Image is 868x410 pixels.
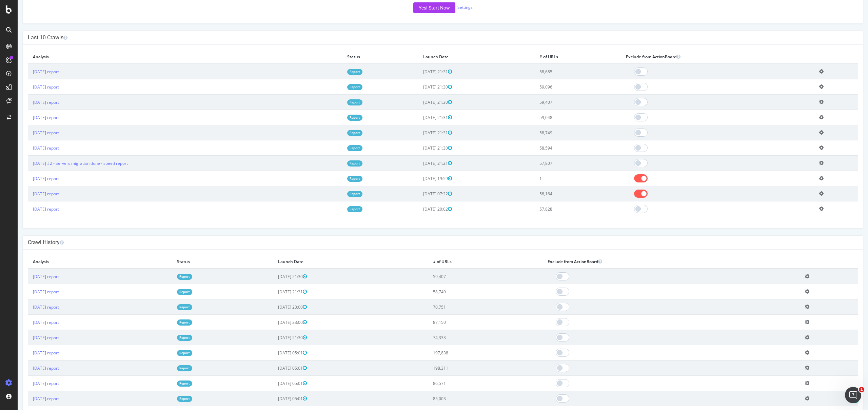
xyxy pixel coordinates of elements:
[859,387,864,392] span: 1
[410,315,525,330] td: 87,150
[10,50,324,64] th: Analysis
[159,396,175,402] a: Report
[15,289,41,295] a: [DATE] report
[410,269,525,284] td: 59,407
[260,319,289,325] span: [DATE] 23:00
[15,365,41,371] a: [DATE] report
[406,206,434,212] span: [DATE] 20:02
[15,396,41,402] a: [DATE] report
[410,299,525,315] td: 70,751
[159,380,175,386] a: Report
[330,69,345,75] a: Report
[159,365,175,371] a: Report
[410,255,525,269] th: # of URLs
[15,335,41,340] a: [DATE] report
[410,360,525,376] td: 198,311
[15,115,41,120] a: [DATE] report
[15,304,41,310] a: [DATE] report
[517,110,603,125] td: 59,048
[517,95,603,110] td: 59,407
[406,130,434,136] span: [DATE] 21:31
[406,84,434,90] span: [DATE] 21:30
[410,391,525,406] td: 85,003
[845,387,861,403] iframe: Intercom live chat
[15,160,110,166] a: [DATE] #2 - Servers migration done - speed report
[406,145,434,151] span: [DATE] 21:30
[159,319,175,325] a: Report
[260,396,289,402] span: [DATE] 05:01
[260,289,289,295] span: [DATE] 21:31
[15,319,41,325] a: [DATE] report
[260,304,289,310] span: [DATE] 23:00
[410,345,525,360] td: 197,838
[406,160,434,166] span: [DATE] 21:21
[517,64,603,79] td: 58,685
[406,115,434,120] span: [DATE] 21:31
[330,130,345,136] a: Report
[159,274,175,279] a: Report
[159,335,175,340] a: Report
[260,274,289,279] span: [DATE] 21:30
[15,69,41,75] a: [DATE] report
[159,304,175,310] a: Report
[440,5,455,11] a: Settings
[330,191,345,197] a: Report
[15,191,41,197] a: [DATE] report
[330,99,345,105] a: Report
[15,99,41,105] a: [DATE] report
[406,191,434,197] span: [DATE] 07:22
[10,239,840,246] h4: Crawl History
[517,186,603,201] td: 58,164
[517,125,603,140] td: 58,749
[260,335,289,340] span: [DATE] 21:30
[255,255,410,269] th: Launch Date
[330,145,345,151] a: Report
[330,160,345,166] a: Report
[330,176,345,181] a: Report
[406,99,434,105] span: [DATE] 21:30
[15,274,41,279] a: [DATE] report
[517,156,603,171] td: 57,807
[330,115,345,120] a: Report
[159,289,175,295] a: Report
[15,130,41,136] a: [DATE] report
[159,350,175,356] a: Report
[525,255,782,269] th: Exclude from ActionBoard
[410,284,525,299] td: 58,749
[10,34,840,41] h4: Last 10 Crawls
[517,79,603,95] td: 59,096
[603,50,797,64] th: Exclude from ActionBoard
[15,145,41,151] a: [DATE] report
[324,50,400,64] th: Status
[517,201,603,217] td: 57,828
[260,350,289,356] span: [DATE] 05:01
[400,50,517,64] th: Launch Date
[517,50,603,64] th: # of URLs
[406,69,434,75] span: [DATE] 21:31
[260,365,289,371] span: [DATE] 05:01
[396,2,438,13] button: Yes! Start Now
[330,84,345,90] a: Report
[410,376,525,391] td: 86,571
[15,350,41,356] a: [DATE] report
[15,206,41,212] a: [DATE] report
[406,176,434,181] span: [DATE] 19:59
[15,84,41,90] a: [DATE] report
[15,176,41,181] a: [DATE] report
[517,140,603,156] td: 58,594
[410,330,525,345] td: 74,333
[15,380,41,386] a: [DATE] report
[10,255,154,269] th: Analysis
[330,206,345,212] a: Report
[517,171,603,186] td: 1
[260,380,289,386] span: [DATE] 05:01
[154,255,255,269] th: Status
